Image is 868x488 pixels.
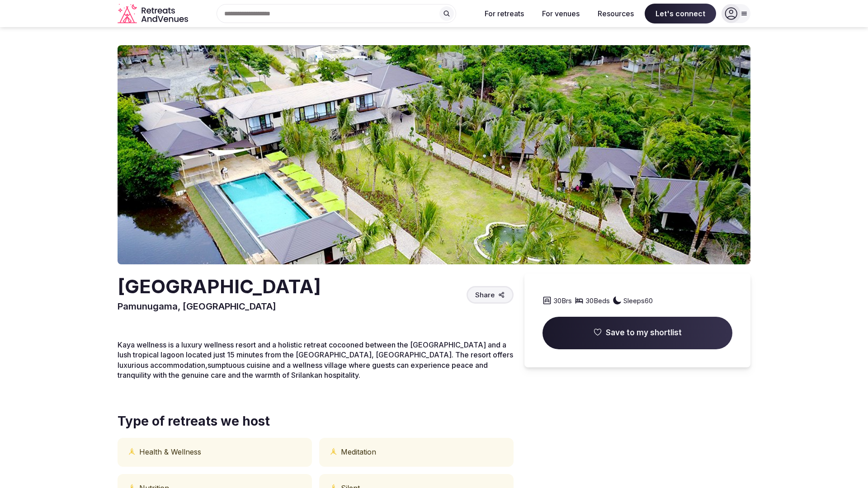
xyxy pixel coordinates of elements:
[118,340,513,380] span: Kaya wellness is a luxury wellness resort and a holistic retreat cocooned between the [GEOGRAPHIC...
[118,301,276,312] span: Pamunugama, [GEOGRAPHIC_DATA]
[118,413,270,430] span: Type of retreats we host
[535,4,587,23] button: For venues
[585,296,610,305] span: 30 Beds
[623,296,653,305] span: Sleeps 60
[475,290,495,300] span: Share
[590,4,641,23] button: Resources
[118,45,750,264] img: Venue cover photo
[477,4,531,23] button: For retreats
[118,273,321,300] h2: [GEOGRAPHIC_DATA]
[606,328,682,338] span: Save to my shortlist
[118,4,190,24] a: Visit the homepage
[645,4,716,23] span: Let's connect
[118,4,190,24] svg: Retreats and Venues company logo
[553,296,572,305] span: 30 Brs
[467,286,514,304] button: Share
